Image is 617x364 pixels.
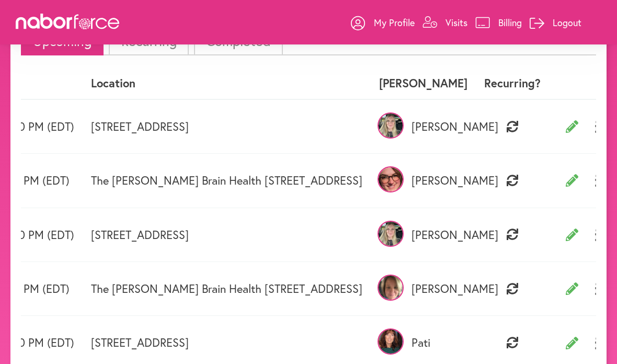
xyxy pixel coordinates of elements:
td: [STREET_ADDRESS] [83,208,371,261]
td: The [PERSON_NAME] Brain Health [STREET_ADDRESS] [83,154,371,208]
p: [PERSON_NAME] [379,228,467,242]
p: [PERSON_NAME] [379,282,467,295]
img: htjZICC1T52rpNRJ4pWK [378,166,404,192]
th: [PERSON_NAME] [371,68,476,99]
a: My Profile [351,7,415,38]
p: Pati [379,336,467,349]
a: Visits [422,7,467,38]
th: Recurring? [476,68,549,99]
p: [PERSON_NAME] [379,120,467,133]
img: 4bOYV04NRNSVUNoRj6Iq [378,328,404,355]
p: Billing [498,16,522,29]
td: [STREET_ADDRESS] [83,99,371,154]
img: OoZT7owgRIe9bWWs09VM [378,112,404,139]
img: ex0oc6qUSV2C3OBF6MIE [378,275,404,301]
a: Billing [475,7,522,38]
img: OoZT7owgRIe9bWWs09VM [378,221,404,247]
p: [PERSON_NAME] [379,174,467,187]
p: Logout [553,16,581,29]
p: Visits [445,16,467,29]
th: Location [83,68,371,99]
a: Logout [530,7,581,38]
p: My Profile [374,16,415,29]
td: The [PERSON_NAME] Brain Health [STREET_ADDRESS] [83,261,371,315]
